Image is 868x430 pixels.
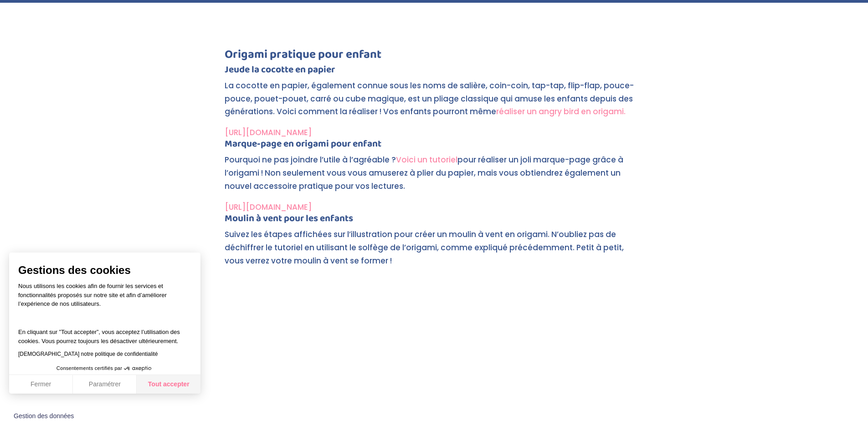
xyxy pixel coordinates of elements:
[18,351,158,357] a: [DEMOGRAPHIC_DATA] notre politique de confidentialité
[8,407,79,426] button: Fermer le widget sans consentement
[225,228,644,275] p: Suivez les étapes affichées sur l’illustration pour créer un moulin à vent en origami. N’oubliez ...
[225,214,644,228] h4: Moulin à vent pour les enfants
[225,202,312,212] a: [URL][DOMAIN_NAME]
[225,127,312,138] a: [URL][DOMAIN_NAME]
[225,62,239,77] strong: Jeu
[52,363,158,374] button: Consentements certifiés par
[137,375,200,394] button: Tout accepter
[18,263,191,277] span: Gestions des cookies
[225,153,644,201] p: Pourquoi ne pas joindre l’utile à l’agréable ? pour réaliser un joli marque-page grâce à l’origam...
[9,375,73,394] button: Fermer
[225,139,644,153] h4: Marque-page en origami pour enfant
[56,366,122,371] span: Consentements certifiés par
[396,154,457,165] a: Voici un tutoriel
[18,282,191,314] p: Nous utilisons les cookies afin de fournir les services et fonctionnalités proposés sur notre sit...
[225,79,644,126] p: La cocotte en papier, également connue sous les noms de salière, coin-coin, tap-tap, flip-flap, p...
[14,412,74,420] span: Gestion des données
[124,355,151,382] svg: Axeptio
[225,65,644,79] h4: de la cocotte en papier
[18,319,191,346] p: En cliquant sur ”Tout accepter”, vous acceptez l’utilisation des cookies. Vous pourrez toujours l...
[73,375,137,394] button: Paramétrer
[225,49,644,65] h3: Origami pratique pour enfant
[496,106,626,117] a: réaliser un angry bird en origami.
